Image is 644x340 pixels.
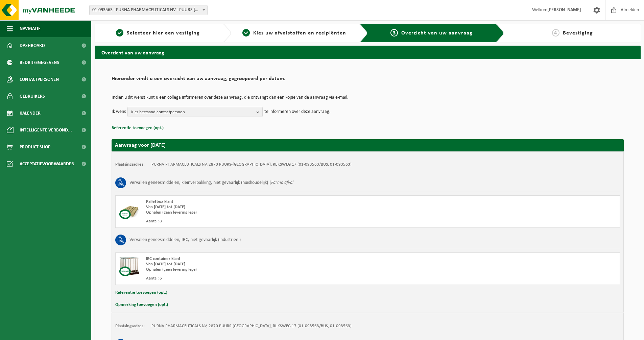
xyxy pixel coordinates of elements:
div: Ophalen (geen levering lege) [146,267,395,272]
strong: Van [DATE] tot [DATE] [146,205,185,209]
div: Ophalen (geen levering lege) [146,210,395,215]
span: Bevestiging [563,30,593,36]
span: Intelligente verbond... [20,122,72,139]
span: Kies bestaand contactpersoon [131,107,254,117]
span: 3 [390,29,398,37]
i: Farma afval [271,180,293,185]
span: Bedrijfsgegevens [20,54,59,71]
span: 1 [116,29,123,37]
td: PURNA PHARMACEUTICALS NV, 2870 PUURS-[GEOGRAPHIC_DATA], RIJKSWEG 17 (01-093563/BUS, 01-093563) [151,162,352,167]
span: Selecteer hier een vestiging [127,30,200,36]
strong: Plaatsingsadres: [115,324,145,328]
span: 01-093563 - PURNA PHARMACEUTICALS NV - PUURS-SINT-AMANDS [90,5,207,15]
span: Dashboard [20,37,45,54]
p: Ik wens [112,107,126,117]
span: 2 [242,29,250,37]
p: Indien u dit wenst kunt u een collega informeren over deze aanvraag, die ontvangt dan een kopie v... [112,95,624,100]
span: Gebruikers [20,88,45,105]
strong: Aanvraag voor [DATE] [115,143,166,148]
h3: Vervallen geneesmiddelen, IBC, niet gevaarlijk (industrieel) [129,235,241,245]
h2: Overzicht van uw aanvraag [95,46,641,59]
button: Opmerking toevoegen (opt.) [115,300,168,309]
span: 01-093563 - PURNA PHARMACEUTICALS NV - PUURS-SINT-AMANDS [89,5,208,15]
span: Product Shop [20,139,50,155]
span: Palletbox klant [146,199,173,204]
span: Overzicht van uw aanvraag [401,30,473,36]
img: PB-IC-CU.png [119,256,139,276]
img: PB-CU.png [119,199,139,219]
button: Referentie toevoegen (opt.) [112,124,164,132]
span: Navigatie [20,20,41,37]
p: te informeren over deze aanvraag. [264,107,331,117]
button: Kies bestaand contactpersoon [127,107,263,117]
strong: Plaatsingsadres: [115,162,145,167]
div: Aantal: 8 [146,219,395,224]
span: IBC container klant [146,257,181,261]
span: 4 [552,29,559,37]
span: Acceptatievoorwaarden [20,155,74,172]
strong: Van [DATE] tot [DATE] [146,262,185,266]
span: Contactpersonen [20,71,59,88]
span: Kalender [20,105,41,122]
button: Referentie toevoegen (opt.) [115,288,167,297]
h3: Vervallen geneesmiddelen, kleinverpakking, niet gevaarlijk (huishoudelijk) | [129,177,293,188]
div: Aantal: 6 [146,276,395,281]
a: 2Kies uw afvalstoffen en recipiënten [235,29,354,37]
span: Kies uw afvalstoffen en recipiënten [253,30,346,36]
a: 1Selecteer hier een vestiging [98,29,218,37]
h2: Hieronder vindt u een overzicht van uw aanvraag, gegroepeerd per datum. [112,76,624,85]
strong: [PERSON_NAME] [547,7,581,13]
td: PURNA PHARMACEUTICALS NV, 2870 PUURS-[GEOGRAPHIC_DATA], RIJKSWEG 17 (01-093563/BUS, 01-093563) [151,323,352,329]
